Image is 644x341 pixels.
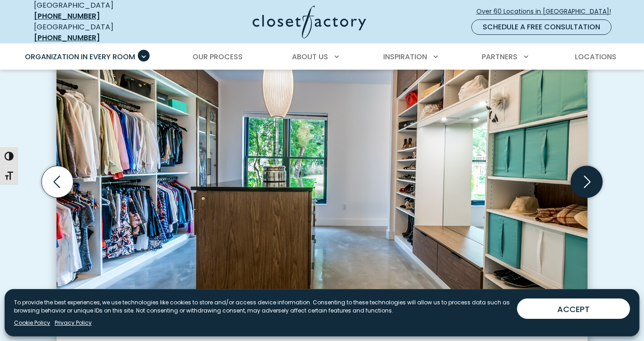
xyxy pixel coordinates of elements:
a: Schedule a Free Consultation [471,19,611,35]
button: ACCEPT [517,298,630,319]
span: About Us [292,52,328,62]
p: To provide the best experiences, we use technologies like cookies to store and/or access device i... [14,298,510,315]
span: Our Process [193,52,243,62]
img: Custom closet with white and walnut tones, featuring teal pull-out fabric bins, a full-length mir... [56,35,588,313]
div: [GEOGRAPHIC_DATA] [34,22,165,43]
nav: Primary Menu [19,44,626,70]
span: Over 60 Locations in [GEOGRAPHIC_DATA]! [476,7,618,16]
span: Organization in Every Room [25,52,135,62]
a: Cookie Policy [14,319,50,327]
button: Previous slide [38,162,77,201]
a: [PHONE_NUMBER] [34,11,100,21]
span: Partners [482,52,517,62]
span: Inspiration [383,52,427,62]
a: Privacy Policy [55,319,92,327]
span: Locations [575,52,616,62]
img: Closet Factory Logo [253,5,366,38]
a: [PHONE_NUMBER] [34,33,100,43]
a: Over 60 Locations in [GEOGRAPHIC_DATA]! [476,4,619,19]
button: Next slide [567,162,606,201]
